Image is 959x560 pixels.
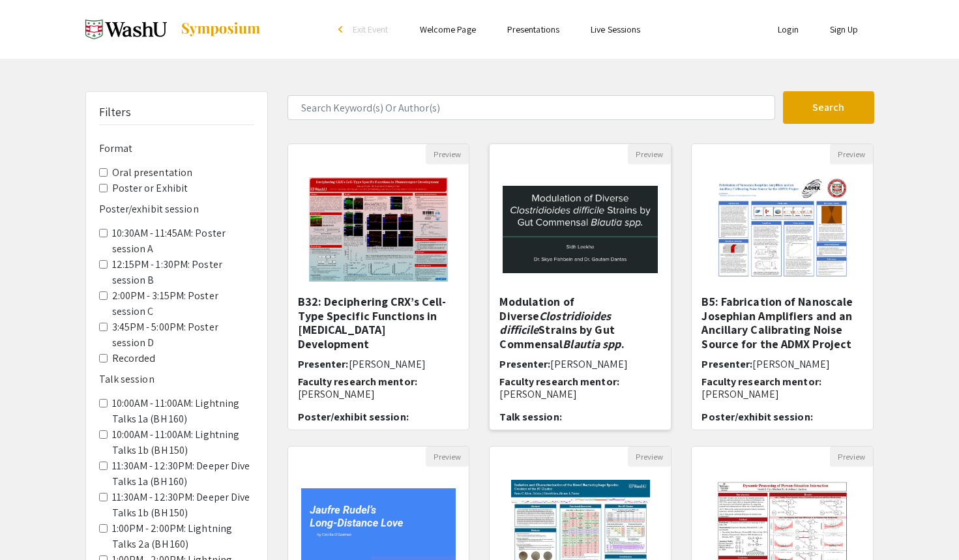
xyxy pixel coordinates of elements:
img: Spring 2025 Undergraduate Research Symposium [85,13,167,46]
input: Search Keyword(s) Or Author(s) [288,95,775,120]
h6: Talk session [99,373,254,385]
img: <p>B32: Deciphering CRX’s Cell-Type Specific Functions in Photoreceptor Development</p> [296,164,461,295]
em: Clostridioides difficile [499,308,611,338]
div: Open Presentation <p><span style="background-color: transparent; color: rgb(0, 0, 0);">Modulation... [489,143,671,430]
button: Preview [426,447,469,467]
img: <p><span style="background-color: transparent; color: rgb(0, 0, 0);">Modulation of Diverse </span... [490,173,671,286]
p: [PERSON_NAME] [701,388,863,400]
a: Spring 2025 Undergraduate Research Symposium [85,13,261,46]
div: Open Presentation <p><strong>B5: Fabrication of Nanoscale Josephian Amplifiers and an Ancillary C... [691,143,874,430]
p: [PERSON_NAME] [499,388,661,400]
h6: Format [99,142,254,155]
span: [PERSON_NAME] [550,357,627,371]
a: Live Sessions [591,23,640,35]
label: 11:30AM - 12:30PM: Deeper Dive Talks 1b (BH 150) [112,490,254,521]
em: Blautia spp [563,336,621,351]
h6: Presenter: [499,358,661,370]
h6: Presenter: [298,358,460,370]
label: 10:00AM - 11:00AM: Lightning Talks 1a (BH 160) [112,396,254,427]
label: Poster or Exhibit [112,181,188,196]
p: [PERSON_NAME] [298,388,460,400]
h6: Poster/exhibit session [99,203,254,215]
span: Faculty research mentor: [298,375,417,389]
a: Sign Up [830,23,859,35]
span: [PERSON_NAME] [349,357,426,371]
button: Preview [830,144,873,164]
h5: B5: Fabrication of Nanoscale Josephian Amplifiers and an Ancillary Calibrating Noise Source for t... [701,295,863,351]
iframe: Chat [10,501,55,550]
label: 12:15PM - 1:30PM: Poster session B [112,257,254,288]
span: [PERSON_NAME] [752,357,829,371]
h5: Filters [99,105,132,119]
label: 3:45PM - 5:00PM: Poster session D [112,319,254,351]
span: Poster/exhibit session: [701,410,812,424]
button: Preview [628,144,671,164]
label: 1:00PM - 2:00PM: Lightning Talks 2a (BH 160) [112,521,254,552]
img: Symposium by ForagerOne [180,22,261,37]
a: Login [778,23,799,35]
span: Talk session: [499,410,561,424]
label: Recorded [112,351,156,366]
span: Faculty research mentor: [701,375,821,389]
label: 10:00AM - 11:00AM: Lightning Talks 1b (BH 150) [112,427,254,458]
label: 10:30AM - 11:45AM: Poster session A [112,226,254,257]
button: Search [783,91,874,124]
h5: Modulation of Diverse Strains by Gut Commensal . [499,295,661,351]
label: 2:00PM - 3:15PM: Poster session C [112,288,254,319]
a: Presentations [507,23,559,35]
img: <p><strong>B5: Fabrication of Nanoscale Josephian Amplifiers and an Ancillary Calibrating Noise S... [700,164,865,295]
div: Open Presentation <p>B32: Deciphering CRX’s Cell-Type Specific Functions in Photoreceptor Develop... [288,143,470,430]
span: Poster/exhibit session: [298,410,409,424]
a: Welcome Page [420,23,476,35]
label: 11:30AM - 12:30PM: Deeper Dive Talks 1a (BH 160) [112,458,254,490]
h6: Presenter: [701,358,863,370]
label: Oral presentation [112,165,193,181]
span: Exit Event [353,23,389,35]
h5: B32: Deciphering CRX’s Cell-Type Specific Functions in [MEDICAL_DATA] Development [298,295,460,351]
button: Preview [628,447,671,467]
button: Preview [426,144,469,164]
div: arrow_back_ios [338,25,346,33]
span: Faculty research mentor: [499,375,619,389]
button: Preview [830,447,873,467]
